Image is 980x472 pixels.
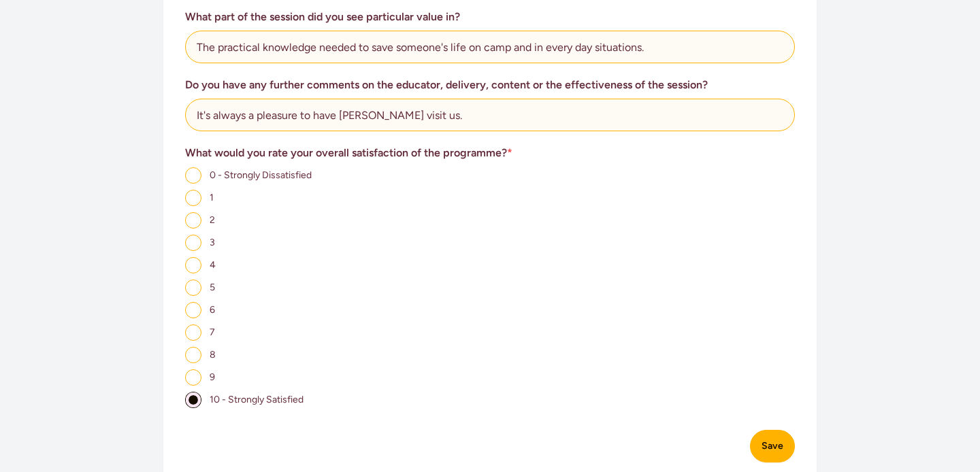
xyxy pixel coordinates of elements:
[210,169,312,181] span: 0 - Strongly Dissatisfied
[185,324,201,341] input: 7
[210,304,215,316] span: 6
[185,302,201,318] input: 6
[210,259,216,271] span: 4
[185,392,201,408] input: 10 - Strongly Satisfied
[185,212,201,229] input: 2
[185,257,201,273] input: 4
[210,326,215,338] span: 7
[210,371,215,383] span: 9
[210,214,215,226] span: 2
[185,9,795,25] h3: What part of the session did you see particular value in?
[185,235,201,251] input: 3
[210,349,216,360] span: 8
[185,167,201,184] input: 0 - Strongly Dissatisfied
[185,280,201,296] input: 5
[210,394,304,405] span: 10 - Strongly Satisfied
[210,282,215,293] span: 5
[210,237,215,248] span: 3
[185,347,201,363] input: 8
[185,77,795,93] h3: Do you have any further comments on the educator, delivery, content or the effectiveness of the s...
[185,369,201,386] input: 9
[210,192,214,203] span: 1
[750,430,795,462] button: Save
[185,145,795,161] h3: What would you rate your overall satisfaction of the programme?
[185,190,201,206] input: 1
